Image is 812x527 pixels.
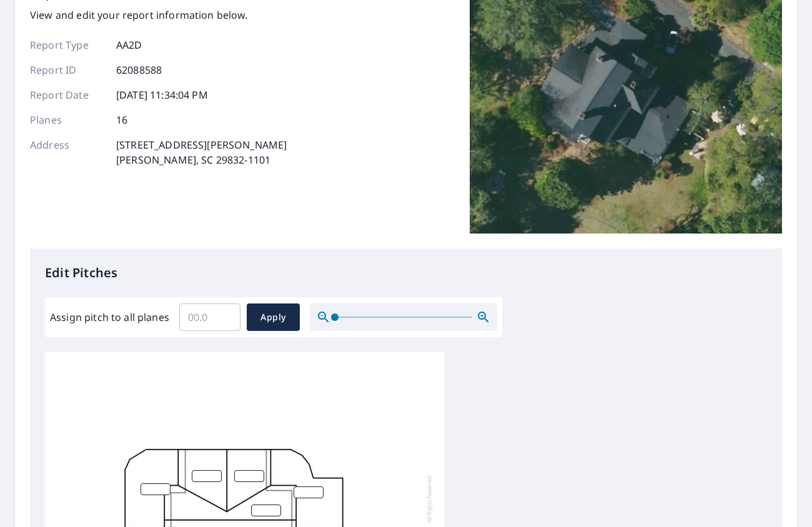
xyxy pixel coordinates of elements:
p: AA2D [116,37,142,52]
p: Planes [30,112,105,127]
p: Report Date [30,87,105,102]
p: 16 [116,112,127,127]
p: 62088588 [116,62,162,77]
p: [STREET_ADDRESS][PERSON_NAME] [PERSON_NAME], SC 29832-1101 [116,137,287,167]
p: [DATE] 11:34:04 PM [116,87,208,102]
button: Apply [247,303,300,331]
p: View and edit your report information below. [30,7,287,22]
p: Report ID [30,62,105,77]
p: Address [30,137,105,167]
span: Apply [257,310,290,325]
p: Report Type [30,37,105,52]
p: Edit Pitches [45,263,767,282]
input: 00.0 [179,300,240,335]
label: Assign pitch to all planes [50,310,169,325]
